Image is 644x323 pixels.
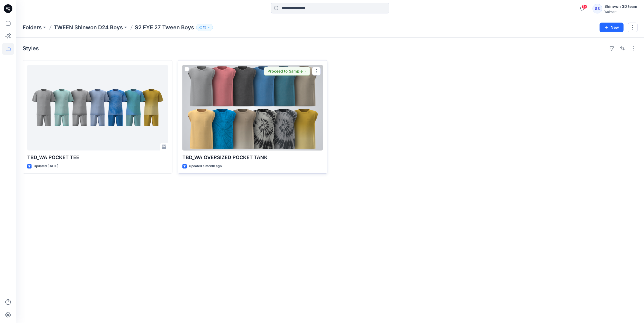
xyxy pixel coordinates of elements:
[182,154,323,161] p: TBD_WA OVERSIZED POCKET TANK
[196,24,213,31] button: 15
[189,163,222,169] p: Updated a month ago
[604,10,637,14] div: Walmart
[604,3,637,10] div: Shinwon 3D team
[34,163,58,169] p: Updated [DATE]
[593,4,602,13] div: S3
[600,23,624,32] button: New
[23,24,42,31] a: Folders
[581,5,587,9] span: 34
[27,154,168,161] p: TBD_WA POCKET TEE
[203,24,206,30] p: 15
[27,65,168,150] a: TBD_WA POCKET TEE
[23,45,39,52] h4: Styles
[182,65,323,150] a: TBD_WA OVERSIZED POCKET TANK
[54,24,123,31] a: TWEEN Shinwon D24 Boys
[135,24,194,31] p: S2 FYE 27 Tween Boys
